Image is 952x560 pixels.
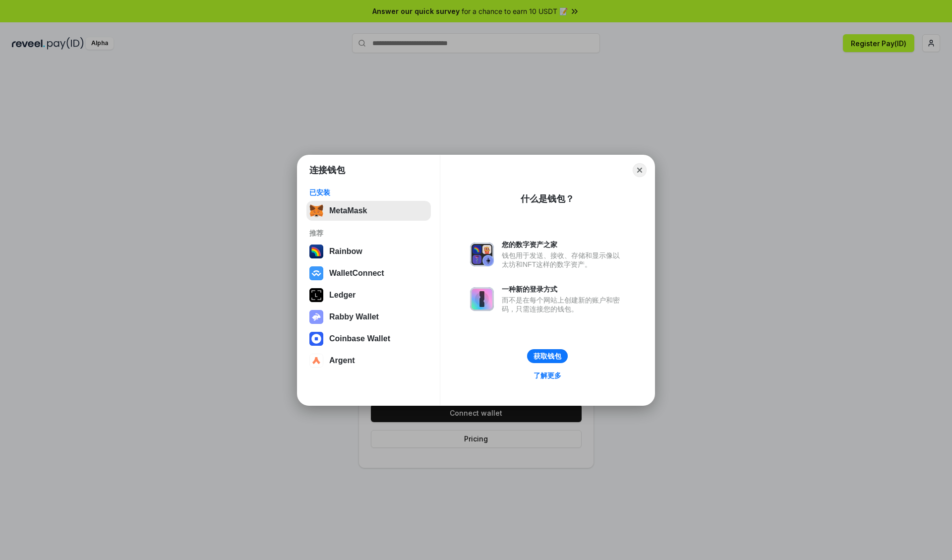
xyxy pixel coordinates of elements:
[309,204,323,218] img: svg+xml,%3Csvg%20fill%3D%22none%22%20height%3D%2233%22%20viewBox%3D%220%200%2035%2033%22%20width%...
[534,371,561,380] div: 了解更多
[470,287,494,311] img: svg+xml,%3Csvg%20xmlns%3D%22http%3A%2F%2Fwww.w3.org%2F2000%2Fsvg%22%20fill%3D%22none%22%20viewBox...
[309,266,323,280] img: svg+xml,%3Csvg%20width%3D%2228%22%20height%3D%2228%22%20viewBox%3D%220%200%2028%2028%22%20fill%3D...
[633,163,647,177] button: Close
[306,201,431,221] button: MetaMask
[329,312,379,321] div: Rabby Wallet
[306,242,431,261] button: Rainbow
[329,291,356,300] div: Ledger
[329,269,384,278] div: WalletConnect
[502,240,625,249] div: 您的数字资产之家
[306,351,431,371] button: Argent
[534,352,561,361] div: 获取钱包
[309,310,323,324] img: svg+xml,%3Csvg%20xmlns%3D%22http%3A%2F%2Fwww.w3.org%2F2000%2Fsvg%22%20fill%3D%22none%22%20viewBox...
[309,332,323,346] img: svg+xml,%3Csvg%20width%3D%2228%22%20height%3D%2228%22%20viewBox%3D%220%200%2028%2028%22%20fill%3D...
[309,354,323,368] img: svg+xml,%3Csvg%20width%3D%2228%22%20height%3D%2228%22%20viewBox%3D%220%200%2028%2028%22%20fill%3D...
[306,285,431,305] button: Ledger
[329,206,367,215] div: MetaMask
[527,349,568,363] button: 获取钱包
[502,285,625,294] div: 一种新的登录方式
[502,251,625,269] div: 钱包用于发送、接收、存储和显示像以太坊和NFT这样的数字资产。
[528,369,567,382] a: 了解更多
[306,307,431,327] button: Rabby Wallet
[309,288,323,302] img: svg+xml,%3Csvg%20xmlns%3D%22http%3A%2F%2Fwww.w3.org%2F2000%2Fsvg%22%20width%3D%2228%22%20height%3...
[329,356,355,365] div: Argent
[309,188,428,197] div: 已安装
[309,164,345,176] h1: 连接钱包
[470,243,494,266] img: svg+xml,%3Csvg%20xmlns%3D%22http%3A%2F%2Fwww.w3.org%2F2000%2Fsvg%22%20fill%3D%22none%22%20viewBox...
[309,245,323,258] img: svg+xml,%3Csvg%20width%3D%22120%22%20height%3D%22120%22%20viewBox%3D%220%200%20120%20120%22%20fil...
[309,229,428,238] div: 推荐
[502,296,625,313] div: 而不是在每个网站上创建新的账户和密码，只需连接您的钱包。
[306,263,431,283] button: WalletConnect
[329,247,362,256] div: Rainbow
[329,334,390,343] div: Coinbase Wallet
[306,329,431,349] button: Coinbase Wallet
[521,193,574,205] div: 什么是钱包？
